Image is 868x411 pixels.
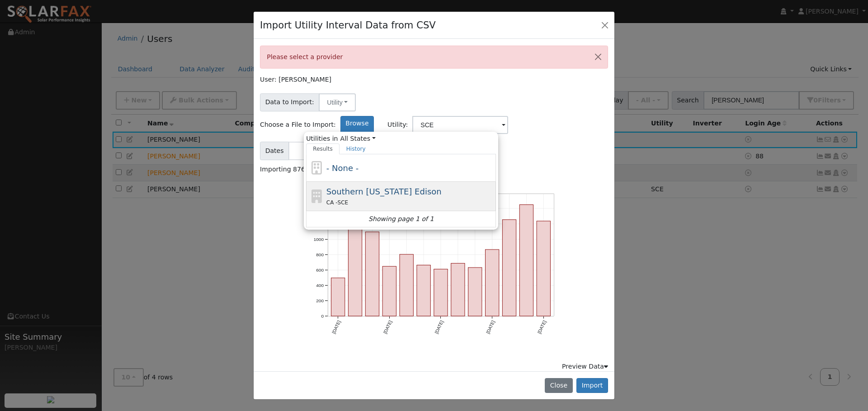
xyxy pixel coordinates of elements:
button: Utility [319,93,356,111]
span: Southern [US_STATE] Edison [326,187,442,196]
a: All States [340,134,376,143]
a: Results [306,143,340,154]
input: Select a Utility [412,116,508,134]
rect: onclick="" [417,265,430,316]
rect: onclick="" [537,221,551,316]
span: Utility: [387,120,408,129]
text: [DATE] [486,320,496,335]
button: Close [599,18,611,31]
span: Dates [260,142,289,160]
button: Import [576,378,608,393]
text: [DATE] [331,320,341,335]
label: User: [PERSON_NAME] [260,75,331,84]
rect: onclick="" [468,268,482,317]
span: CA - [326,199,338,206]
div: Preview Data [562,362,608,371]
rect: onclick="" [434,269,448,316]
text: 400 [316,283,324,288]
rect: onclick="" [451,263,465,316]
div: Please select a provider [260,46,608,69]
text: [DATE] [537,320,547,335]
rect: onclick="" [486,250,499,317]
span: Utilities in [306,134,496,143]
span: - None - [326,163,359,173]
label: Browse [340,116,374,134]
text: 800 [316,252,324,257]
h4: Import Utility Interval Data from CSV [260,18,436,32]
span: Data to Import: [260,93,319,111]
span: Choose a File to Import: [260,120,336,129]
rect: onclick="" [503,220,516,316]
button: Close [545,378,572,393]
rect: onclick="" [382,267,396,316]
text: 600 [316,268,324,272]
button: Close [589,46,608,68]
a: History [340,143,373,154]
i: Showing page 1 of 1 [368,214,434,224]
text: [DATE] [382,320,393,335]
text: 0 [321,314,324,319]
rect: onclick="" [365,232,379,316]
text: 200 [316,299,324,304]
text: 1000 [313,237,324,242]
rect: onclick="" [520,205,533,316]
div: Importing 8760 data points [260,165,608,174]
span: SCE [338,199,349,206]
rect: onclick="" [331,278,344,317]
rect: onclick="" [400,254,413,316]
text: [DATE] [434,320,444,335]
rect: onclick="" [348,220,362,316]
